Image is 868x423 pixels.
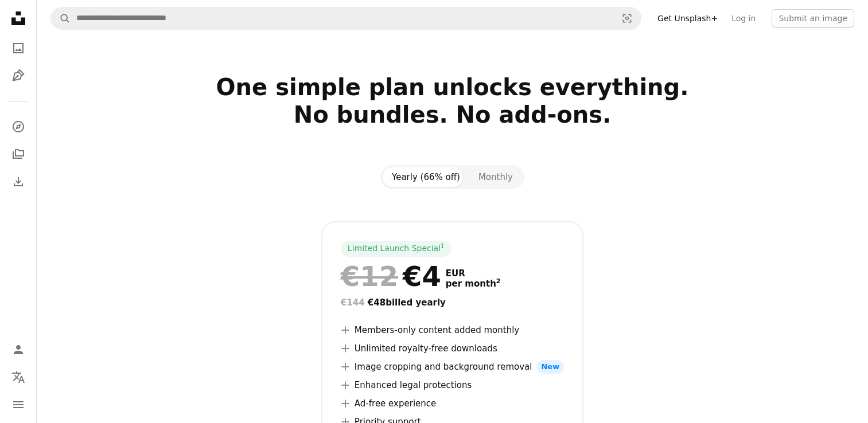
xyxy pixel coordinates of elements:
form: Find visuals sitewide [50,7,641,30]
a: 1 [438,243,447,254]
div: Limited Launch Special [341,241,451,257]
li: Image cropping and background removal [341,360,564,374]
button: Monthly [469,167,522,187]
li: Unlimited royalty-free downloads [341,342,564,355]
a: Photos [7,37,30,60]
span: EUR [446,268,501,279]
a: Home — Unsplash [7,7,30,32]
button: Search Unsplash [51,7,71,29]
button: Yearly (66% off) [383,167,469,187]
sup: 1 [441,242,445,249]
a: Log in / Sign up [7,338,30,361]
div: €4 [341,261,441,291]
span: New [536,360,564,374]
span: €12 [341,261,398,291]
button: Language [7,366,30,389]
span: €144 [341,297,365,308]
span: per month [446,279,501,289]
li: Enhanced legal protections [341,378,564,392]
a: Download History [7,170,30,193]
sup: 2 [496,277,501,285]
button: Visual search [613,7,641,29]
button: Submit an image [772,9,854,28]
a: Illustrations [7,64,30,87]
a: Collections [7,143,30,166]
button: Menu [7,393,30,416]
a: Log in [725,9,762,28]
a: Explore [7,115,30,138]
a: 2 [494,279,503,289]
div: €48 billed yearly [341,296,564,310]
li: Ad-free experience [341,397,564,410]
h2: One simple plan unlocks everything. No bundles. No add-ons. [83,73,822,156]
li: Members-only content added monthly [341,323,564,337]
a: Get Unsplash+ [651,9,725,28]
